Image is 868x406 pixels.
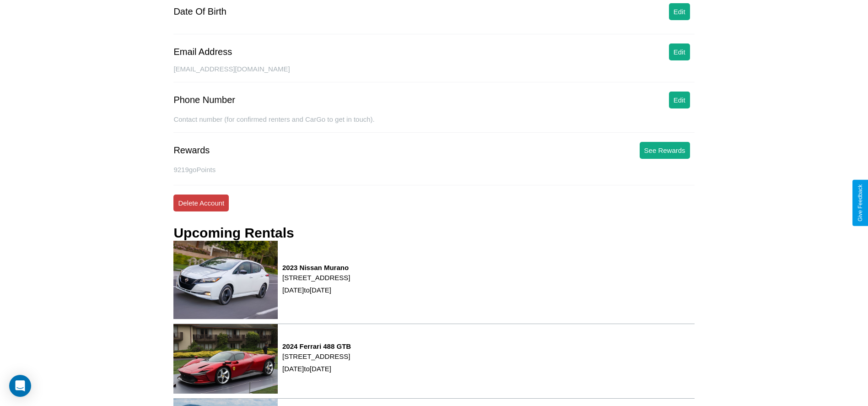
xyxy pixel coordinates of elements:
div: Rewards [173,145,210,156]
p: [STREET_ADDRESS] [282,350,351,363]
button: Edit [669,43,690,60]
h3: Upcoming Rentals [173,225,294,241]
button: See Rewards [640,142,690,159]
button: Delete Account [173,195,229,211]
div: Phone Number [173,95,235,105]
div: Open Intercom Messenger [9,375,31,397]
div: Email Address [173,47,232,57]
img: rental [173,241,278,319]
div: [EMAIL_ADDRESS][DOMAIN_NAME] [173,65,694,82]
div: Date Of Birth [173,6,226,17]
p: [DATE] to [DATE] [282,363,351,375]
p: [STREET_ADDRESS] [282,271,350,284]
p: [DATE] to [DATE] [282,284,350,296]
img: rental [173,324,278,394]
button: Edit [669,3,690,20]
h3: 2024 Ferrari 488 GTB [282,342,351,350]
p: 9219 goPoints [173,163,694,176]
div: Contact number (for confirmed renters and CarGo to get in touch). [173,115,694,133]
h3: 2023 Nissan Murano [282,264,350,271]
button: Edit [669,92,690,108]
div: Give Feedback [857,184,863,222]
